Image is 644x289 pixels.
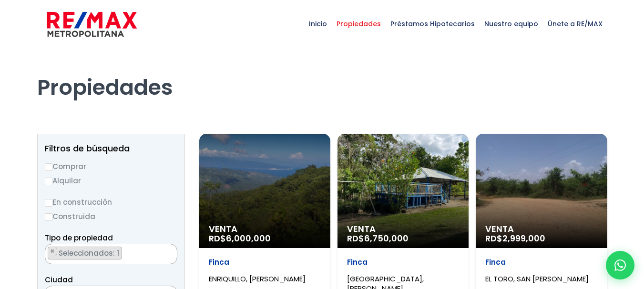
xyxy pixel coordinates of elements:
span: ENRIQUILLO, [PERSON_NAME] [209,274,306,284]
label: Comprar [45,160,177,172]
span: Propiedades [332,10,386,38]
input: Comprar [45,163,52,171]
span: Inicio [304,10,332,38]
span: 6,750,000 [364,232,409,244]
span: RD$ [485,232,545,244]
span: Ciudad [45,275,73,285]
span: 2,999,000 [502,232,545,244]
textarea: Search [45,244,51,265]
button: Remove all items [166,247,172,256]
h2: Filtros de búsqueda [45,144,177,153]
span: × [167,247,172,256]
span: RD$ [209,232,271,244]
span: Préstamos Hipotecarios [386,10,480,38]
span: EL TORO, SAN [PERSON_NAME] [485,274,589,284]
p: Finca [485,258,597,267]
input: Alquilar [45,178,52,185]
label: Construida [45,210,177,222]
span: Nuestro equipo [480,10,543,38]
input: En construcción [45,199,52,207]
span: × [50,247,55,256]
span: Únete a RE/MAX [543,10,607,38]
h1: Propiedades [37,48,607,100]
span: 6,000,000 [226,232,271,244]
span: Venta [209,224,321,234]
p: Finca [209,258,321,267]
p: Finca [347,258,459,267]
span: Seleccionados: 1 [58,248,122,258]
label: Alquilar [45,175,177,187]
span: Venta [485,224,597,234]
input: Construida [45,213,52,221]
span: Tipo de propiedad [45,233,113,243]
span: Venta [347,224,459,234]
span: RD$ [347,232,409,244]
button: Remove item [48,247,57,256]
li: FINCA [48,247,122,259]
label: En construcción [45,196,177,208]
img: remax-metropolitana-logo [47,10,137,39]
